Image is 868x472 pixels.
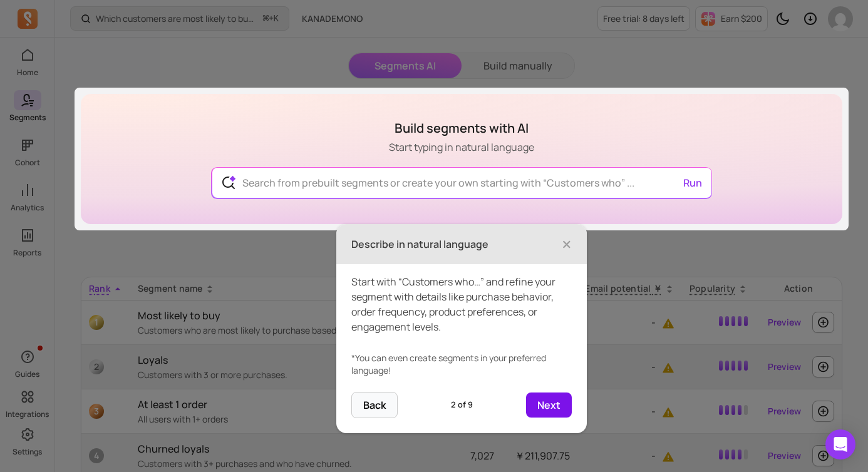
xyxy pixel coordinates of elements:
span: × [562,230,572,258]
button: Close Tour [562,234,572,254]
p: *You can even create segments in your preferred language! [351,352,572,377]
h3: Describe in natural language [351,237,488,252]
span: 2 of 9 [451,399,473,411]
button: Back [351,392,398,418]
div: Open Intercom Messenger [825,429,855,459]
button: Next [526,392,572,418]
p: Start with “Customers who…” and refine your segment with details like purchase behavior, order fr... [351,274,572,334]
